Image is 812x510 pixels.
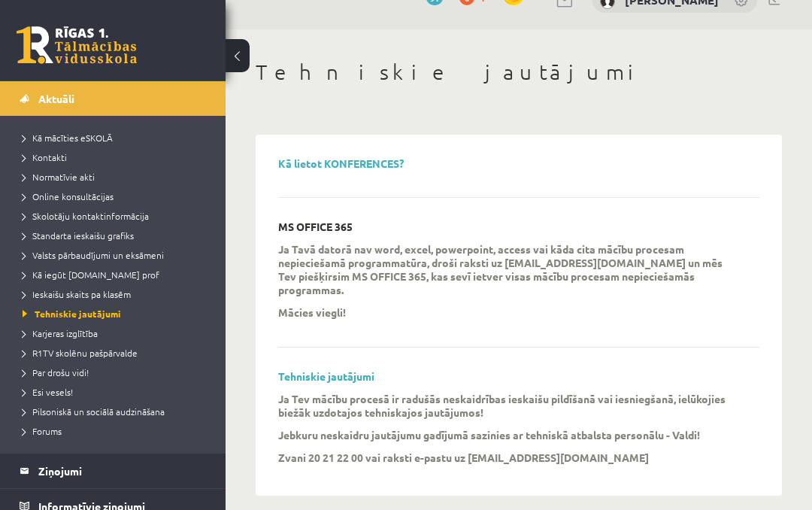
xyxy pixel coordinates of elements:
a: Standarta ieskaišu grafiks [23,229,211,242]
a: Par drošu vidi! [23,366,211,379]
span: Tehniskie jautājumi [23,308,121,320]
span: Normatīvie akti [23,171,95,183]
p: Ja Tavā datorā nav word, excel, powerpoint, access vai kāda cita mācību procesam nepieciešamā pro... [278,242,737,296]
a: Tehniskie jautājumi [23,307,211,320]
legend: Ziņojumi [38,454,207,488]
span: Karjeras izglītība [23,327,98,339]
p: Mācies viegli! [278,305,346,319]
span: Par drošu vidi! [23,366,89,378]
a: Online konsultācijas [23,190,211,203]
a: Kontakti [23,150,211,164]
a: Karjeras izglītība [23,326,211,340]
span: Pilsoniskā un sociālā audzināšana [23,405,165,417]
p: Ja Tev mācību procesā ir radušās neskaidrības ieskaišu pildīšanā vai iesniegšanā, ielūkojies biež... [278,392,737,419]
p: Jebkuru neskaidru jautājumu gadījumā sazinies ar tehniskā atbalsta personālu - Valdi! [278,428,700,442]
a: R1TV skolēnu pašpārvalde [23,346,211,360]
a: Tehniskie jautājumi [278,369,374,383]
a: Ieskaišu skaits pa klasēm [23,287,211,301]
a: Esi vesels! [23,385,211,399]
h1: Tehniskie jautājumi [256,59,782,85]
a: Pilsoniskā un sociālā audzināšana [23,405,211,418]
strong: Zvani 20 21 22 00 vai raksti e-pastu uz [EMAIL_ADDRESS][DOMAIN_NAME] [278,451,649,464]
span: Ieskaišu skaits pa klasēm [23,288,131,300]
span: Kā mācīties eSKOLĀ [23,132,113,144]
a: Forums [23,424,211,438]
p: MS OFFICE 365 [278,220,353,233]
a: Aktuāli [20,81,207,116]
span: Aktuāli [38,92,74,105]
a: Ziņojumi [20,454,207,488]
a: Skolotāju kontaktinformācija [23,209,211,223]
span: Valsts pārbaudījumi un eksāmeni [23,249,164,261]
span: Skolotāju kontaktinformācija [23,210,149,222]
a: Kā lietot KONFERENCES? [278,156,404,170]
a: Normatīvie akti [23,170,211,184]
span: Kā iegūt [DOMAIN_NAME] prof [23,269,159,281]
a: Kā mācīties eSKOLĀ [23,131,211,144]
span: Standarta ieskaišu grafiks [23,229,134,241]
a: Kā iegūt [DOMAIN_NAME] prof [23,268,211,281]
a: Valsts pārbaudījumi un eksāmeni [23,248,211,262]
span: Online konsultācijas [23,190,114,202]
a: Rīgas 1. Tālmācības vidusskola [17,26,137,64]
span: Forums [23,425,62,437]
span: Kontakti [23,151,67,163]
span: Esi vesels! [23,386,73,398]
span: R1TV skolēnu pašpārvalde [23,347,138,359]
